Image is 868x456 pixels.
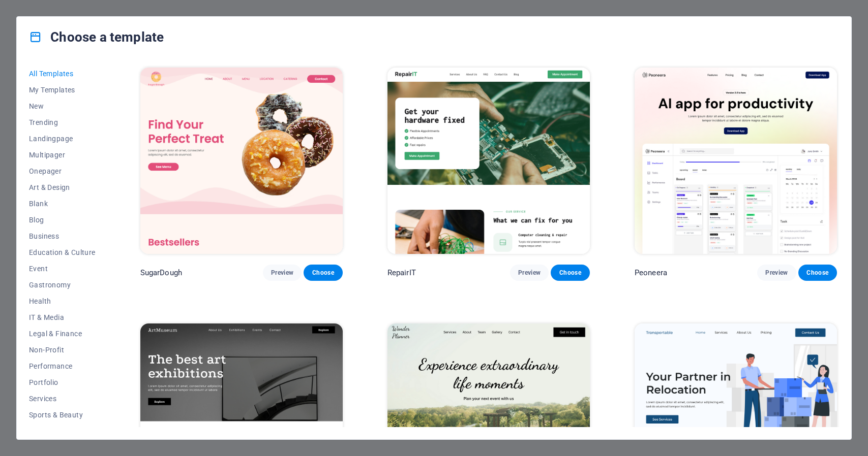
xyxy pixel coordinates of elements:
p: SugarDough [140,268,182,278]
span: Landingpage [29,135,96,143]
span: Preview [518,269,541,277]
span: Services [29,395,96,403]
button: Business [29,228,96,244]
span: My Templates [29,86,96,94]
button: Blog [29,212,96,228]
button: My Templates [29,82,96,98]
span: Choose [806,269,829,277]
button: Non-Profit [29,342,96,358]
button: Blank [29,196,96,212]
span: Multipager [29,151,96,159]
span: All Templates [29,70,96,78]
p: RepairIT [387,268,416,278]
button: IT & Media [29,309,96,325]
span: Sports & Beauty [29,411,96,419]
button: Services [29,390,96,407]
button: Multipager [29,147,96,163]
button: Choose [304,265,342,281]
button: Gastronomy [29,277,96,293]
span: Preview [271,269,293,277]
img: Peoneera [635,68,837,254]
button: All Templates [29,66,96,82]
button: Art & Design [29,179,96,196]
button: Preview [757,265,796,281]
span: Portfolio [29,378,96,386]
span: Onepager [29,167,96,175]
span: Blog [29,216,96,224]
span: IT & Media [29,313,96,321]
span: Choose [559,269,581,277]
button: Preview [510,265,549,281]
img: SugarDough [140,68,343,254]
span: Blank [29,200,96,208]
span: Business [29,232,96,240]
button: Sports & Beauty [29,407,96,423]
span: Trending [29,118,96,126]
button: Performance [29,358,96,374]
button: Landingpage [29,131,96,147]
button: Onepager [29,163,96,179]
span: Legal & Finance [29,330,96,338]
button: New [29,98,96,114]
button: Legal & Finance [29,325,96,342]
button: Trades [29,423,96,439]
span: Choose [312,269,334,277]
p: Peoneera [635,268,667,278]
span: Art & Design [29,183,96,191]
span: Health [29,297,96,305]
button: Preview [263,265,302,281]
span: Performance [29,362,96,370]
button: Education & Culture [29,244,96,260]
span: Non-Profit [29,346,96,354]
button: Event [29,260,96,277]
span: Preview [765,269,788,277]
h4: Choose a template [29,29,164,45]
button: Choose [798,265,837,281]
button: Trending [29,114,96,131]
span: Education & Culture [29,248,96,256]
span: Event [29,265,96,273]
span: Gastronomy [29,281,96,289]
span: New [29,102,96,110]
button: Choose [551,265,589,281]
button: Health [29,293,96,309]
img: RepairIT [387,68,590,254]
button: Portfolio [29,374,96,390]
